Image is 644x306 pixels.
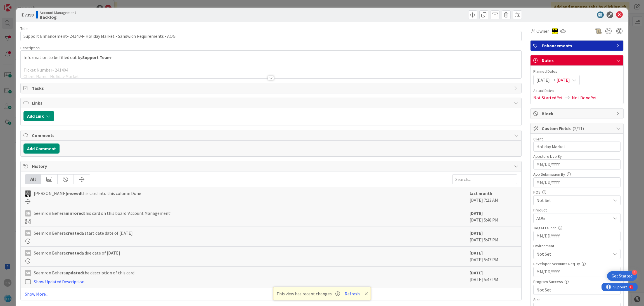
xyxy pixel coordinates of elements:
[470,190,517,204] div: [DATE] 7:23 AM
[66,210,84,216] b: mirrored
[12,1,25,8] span: Support
[536,197,611,204] span: Not Set
[536,251,611,257] span: Not Set
[34,190,141,197] span: [PERSON_NAME] this card into this column Done
[533,262,621,266] div: Developer Accounts Req By
[25,291,517,297] a: Show More...
[23,143,60,154] button: Add Comment
[533,136,543,142] label: Client
[533,88,621,94] span: Actual Dates
[536,215,611,222] span: AOG
[533,190,621,194] div: POS
[536,77,550,83] span: [DATE]
[542,42,613,49] span: Enhancements
[572,94,597,101] span: Not Done Yet
[67,190,81,196] b: moved
[536,178,617,187] input: MM/DD/YYYY
[536,160,617,169] input: MM/DD/YYYY
[533,154,621,158] div: Appstore Live By
[452,174,517,184] input: Search...
[20,45,40,50] span: Description
[612,273,633,279] div: Get Started
[25,210,31,216] div: SB
[572,126,584,131] span: ( 2/11 )
[542,110,613,117] span: Block
[470,190,492,196] b: last month
[607,271,637,281] div: Open Get Started checklist, remaining modules: 4
[470,210,483,216] b: [DATE]
[470,249,517,263] div: [DATE] 5:47 PM
[32,132,512,139] span: Comments
[542,125,613,132] span: Custom Fields
[552,28,558,34] img: AC
[25,270,31,276] div: SB
[276,290,340,297] span: This view has recent changes.
[536,231,617,241] input: MM/DD/YYYY
[34,269,134,276] span: Seemron Behera the description of this card
[470,210,517,224] div: [DATE] 5:48 PM
[25,230,31,236] div: SB
[533,69,621,74] span: Planned Dates
[25,175,41,184] div: All
[533,226,621,230] div: Target Launch
[20,11,34,18] span: ID
[32,163,512,170] span: History
[533,298,621,302] div: Size
[533,94,563,101] span: Not Started Yet
[533,280,621,284] div: Program Success
[533,172,621,176] div: App Submission By
[20,26,28,31] label: Title
[533,244,621,248] div: Environment
[34,230,133,236] span: Seemron Behera a start date date of [DATE]
[34,279,84,284] a: Show Updated Description
[557,77,570,83] span: [DATE]
[470,250,483,256] b: [DATE]
[470,269,517,285] div: [DATE] 5:47 PM
[470,230,517,244] div: [DATE] 5:47 PM
[82,55,111,60] strong: Support Team
[542,57,613,64] span: Dates
[343,290,362,297] button: Refresh
[25,12,34,18] b: 7399
[536,267,617,277] input: MM/DD/YYYY
[66,270,83,276] b: updated
[32,85,512,91] span: Tasks
[20,31,522,41] input: type card name here...
[470,270,483,276] b: [DATE]
[25,190,31,197] img: RA
[23,111,54,121] button: Add Link
[470,230,483,236] b: [DATE]
[23,54,519,61] p: Information to be filled out by -
[40,15,76,19] b: Backlog
[40,10,76,15] span: Account Management
[66,250,82,256] b: created
[34,210,171,216] span: Seemron Behera this card on this board 'Account Management'
[66,230,82,236] b: created
[533,208,621,212] div: Product
[28,2,31,7] div: 9+
[34,249,120,256] span: Seemron Behera a due date of [DATE]
[536,286,611,293] span: Not Set
[632,270,637,275] div: 4
[536,28,549,34] span: Owner
[25,250,31,256] div: SB
[32,100,512,106] span: Links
